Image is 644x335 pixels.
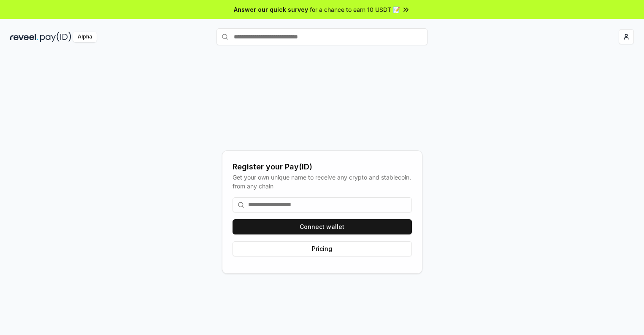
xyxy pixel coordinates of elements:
img: pay_id [40,32,71,42]
button: Pricing [233,241,412,256]
div: Get your own unique name to receive any crypto and stablecoin, from any chain [233,173,412,191]
div: Register your Pay(ID) [233,161,412,173]
button: Connect wallet [233,219,412,234]
img: reveel_dark [10,32,38,42]
div: Alpha [73,32,97,42]
span: for a chance to earn 10 USDT 📝 [310,5,400,14]
span: Answer our quick survey [234,5,308,14]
